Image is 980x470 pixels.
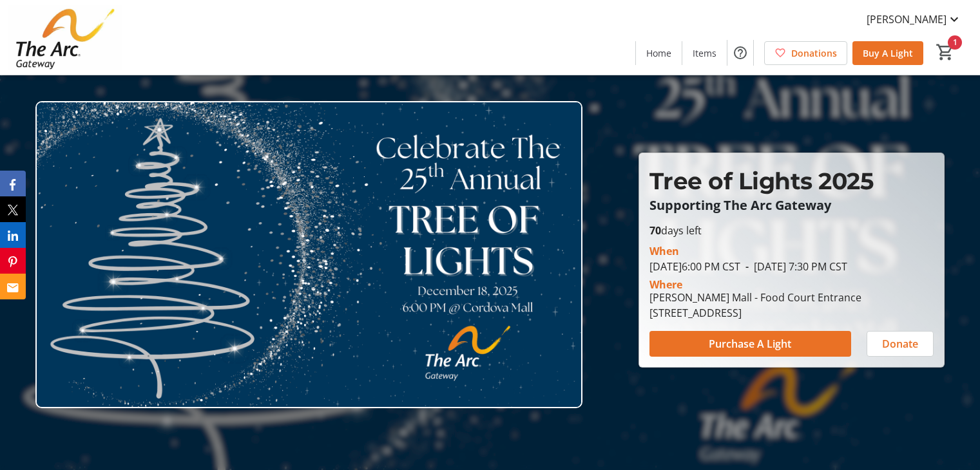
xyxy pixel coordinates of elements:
[693,46,716,60] span: Items
[867,331,934,357] button: Donate
[791,46,837,60] span: Donations
[709,336,791,352] span: Purchase A Light
[649,305,861,321] div: [STREET_ADDRESS]
[649,198,934,212] p: Supporting The Arc Gateway
[646,46,671,60] span: Home
[649,259,740,274] span: [DATE] 6:00 PM CST
[867,12,946,27] span: [PERSON_NAME]
[882,336,918,352] span: Donate
[649,223,661,238] span: 70
[649,331,851,357] button: Purchase A Light
[852,41,923,65] a: Buy A Light
[8,5,122,70] img: The Arc Gateway 's Logo
[649,279,682,290] div: Where
[856,9,972,30] button: [PERSON_NAME]
[649,290,861,305] div: [PERSON_NAME] Mall - Food Court Entrance
[682,41,727,65] a: Items
[740,259,847,274] span: [DATE] 7:30 PM CST
[649,243,679,259] div: When
[636,41,682,65] a: Home
[727,40,753,66] button: Help
[649,167,874,195] span: Tree of Lights 2025
[649,223,934,238] p: days left
[740,259,754,274] span: -
[934,41,957,64] button: Cart
[35,101,582,409] img: Campaign CTA Media Photo
[764,41,847,65] a: Donations
[863,46,913,60] span: Buy A Light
